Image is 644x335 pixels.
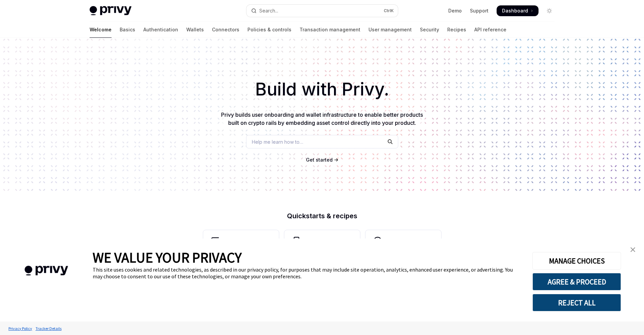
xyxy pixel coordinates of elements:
[93,249,242,266] span: WE VALUE YOUR PRIVACY
[221,111,423,126] span: Privy builds user onboarding and wallet infrastructure to enable better products built on crypto ...
[284,230,360,299] a: **** **** **** ***Use the React Native SDK to build a mobile app on Solana.
[497,5,539,16] a: Dashboard
[532,294,621,311] button: REJECT ALL
[90,6,132,16] img: light logo
[365,230,441,299] a: **** *****Whitelabel login, wallets, and user management with your own UI and branding.
[626,243,640,256] a: close banner
[259,7,278,15] div: Search...
[474,22,506,38] a: API reference
[544,5,555,16] button: Toggle dark mode
[447,22,466,38] a: Recipes
[186,22,204,38] a: Wallets
[420,22,439,38] a: Security
[246,5,398,17] button: Open search
[384,8,394,13] span: Ctrl K
[252,138,303,145] span: Help me learn how to…
[93,266,522,280] div: This site uses cookies and related technologies, as described in our privacy policy, for purposes...
[300,22,360,38] a: Transaction management
[502,7,528,14] span: Dashboard
[34,323,63,334] a: Tracker Details
[120,22,135,38] a: Basics
[11,76,633,103] h1: Build with Privy.
[630,247,635,252] img: close banner
[90,22,112,38] a: Welcome
[7,323,34,334] a: Privacy Policy
[306,157,333,163] span: Get started
[203,213,441,219] h2: Quickstarts & recipes
[10,256,82,285] img: company logo
[532,273,621,290] button: AGREE & PROCEED
[532,252,621,270] button: MANAGE CHOICES
[212,22,239,38] a: Connectors
[368,22,412,38] a: User management
[448,7,462,14] a: Demo
[247,22,291,38] a: Policies & controls
[470,7,488,14] a: Support
[143,22,178,38] a: Authentication
[306,157,333,163] a: Get started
